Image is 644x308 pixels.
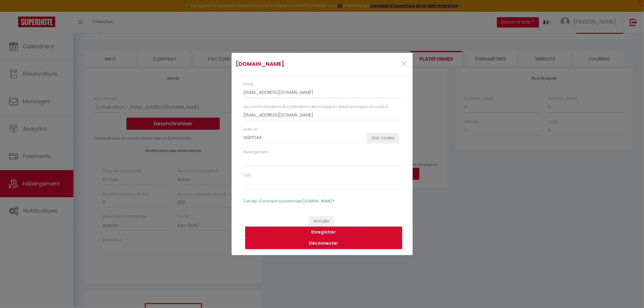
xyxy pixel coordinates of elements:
[244,81,254,87] label: Email
[309,216,334,227] button: Annuler
[236,60,348,68] h4: [DOMAIN_NAME]
[245,238,402,249] button: Déconnecter
[244,173,252,178] label: Tarif
[244,127,257,132] label: Hotel id
[244,149,268,155] label: Hébergement
[367,133,399,143] button: Get codes
[244,104,390,110] label: Les communications et notifications des voyageurs seront envoyées en copie à :
[244,198,335,204] a: Tutoriel : Comment synchroniser [DOMAIN_NAME] ?
[5,2,23,21] button: Ouvrir le widget de chat LiveChat
[245,227,402,238] button: Enregistrer
[401,55,408,73] span: ×
[401,58,408,71] button: Close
